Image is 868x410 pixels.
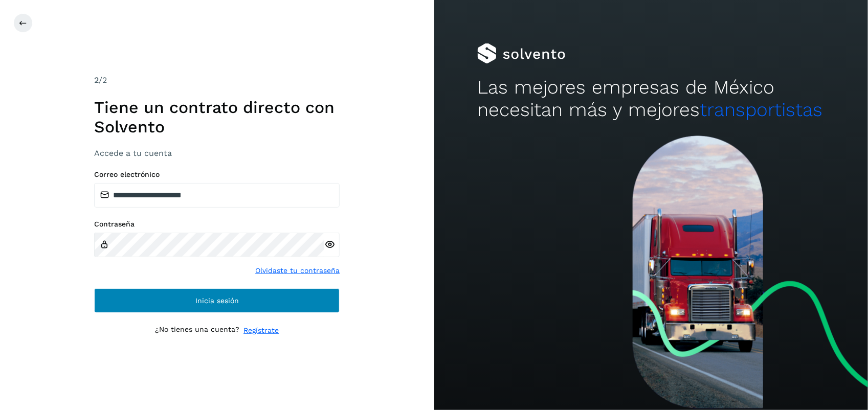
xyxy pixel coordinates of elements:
[94,98,340,137] h1: Tiene un contrato directo con Solvento
[94,74,340,86] div: /2
[195,297,239,304] span: Inicia sesión
[477,76,825,122] h2: Las mejores empresas de México necesitan más y mejores
[255,265,340,276] a: Olvidaste tu contraseña
[94,288,340,313] button: Inicia sesión
[700,99,822,121] span: transportistas
[94,220,340,229] label: Contraseña
[94,170,340,179] label: Correo electrónico
[243,325,279,336] a: Regístrate
[94,75,99,85] span: 2
[155,325,239,336] p: ¿No tienes una cuenta?
[94,148,340,158] h3: Accede a tu cuenta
